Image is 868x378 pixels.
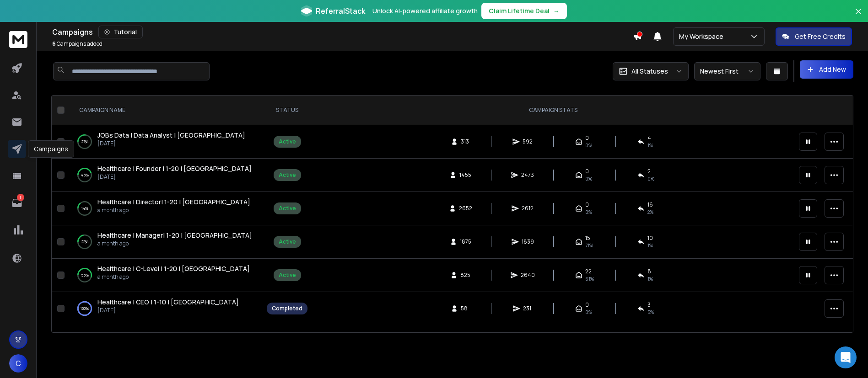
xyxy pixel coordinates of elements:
[68,225,261,259] td: 22%Healthcare | Manager| 1-20 | [GEOGRAPHIC_DATA]a month ago
[279,238,296,245] div: Active
[585,168,589,175] span: 0
[461,138,470,145] span: 313
[68,96,261,125] th: CAMPAIGN NAME
[647,142,653,149] span: 1 %
[795,32,846,41] p: Get Free Credits
[68,192,261,225] td: 14%Healthcare | Director| 1-20 | [GEOGRAPHIC_DATA]a month ago
[647,309,654,316] span: 5 %
[8,194,26,212] a: 1
[521,171,534,179] span: 2473
[852,5,864,27] button: Close banner
[279,171,296,179] div: Active
[28,140,74,158] div: Campaigns
[97,131,245,140] a: JOBs Data | Data Analyst | [GEOGRAPHIC_DATA]
[459,205,472,212] span: 2652
[97,307,239,314] p: [DATE]
[279,272,296,279] div: Active
[81,237,88,246] p: 22 %
[522,205,534,212] span: 2612
[98,26,143,38] button: Tutorial
[800,60,853,79] button: Add New
[585,275,594,282] span: 61 %
[52,40,102,48] p: Campaigns added
[279,205,296,212] div: Active
[523,305,532,312] span: 231
[647,275,653,282] span: 1 %
[97,231,252,240] span: Healthcare | Manager| 1-20 | [GEOGRAPHIC_DATA]
[647,175,654,182] span: 0 %
[81,304,89,313] p: 100 %
[521,272,535,279] span: 2640
[647,134,651,142] span: 4
[460,272,470,279] span: 825
[461,305,470,312] span: 58
[81,170,89,180] p: 45 %
[631,67,668,76] p: All Statuses
[97,264,250,273] a: Healthcare | C-Level | 1-20 | [GEOGRAPHIC_DATA]
[261,96,313,125] th: STATUS
[647,242,653,249] span: 1 %
[81,271,89,280] p: 55 %
[585,208,592,216] span: 0%
[272,305,302,312] div: Completed
[647,201,653,208] span: 16
[647,301,651,309] span: 3
[553,6,560,16] span: →
[97,273,250,281] p: a month ago
[585,309,592,316] span: 0%
[585,175,592,182] span: 0%
[316,5,365,16] span: ReferralStack
[17,194,24,201] p: 1
[97,298,239,306] span: Healthcare | CEO | 1-10 | [GEOGRAPHIC_DATA]
[522,238,534,245] span: 1839
[97,140,245,147] p: [DATE]
[97,197,250,207] a: Healthcare | Director| 1-20 | [GEOGRAPHIC_DATA]
[97,207,250,214] p: a month ago
[585,242,593,249] span: 71 %
[68,125,261,159] td: 27%JOBs Data | Data Analyst | [GEOGRAPHIC_DATA][DATE]
[9,354,27,373] button: C
[647,234,653,242] span: 10
[68,159,261,192] td: 45%Healthcare | Founder | 1-20 | [GEOGRAPHIC_DATA][DATE]
[52,40,56,48] span: 6
[647,208,653,216] span: 2 %
[52,26,633,38] div: Campaigns
[585,134,589,142] span: 0
[585,142,592,149] span: 0%
[647,168,651,175] span: 2
[97,298,239,307] a: Healthcare | CEO | 1-10 | [GEOGRAPHIC_DATA]
[279,138,296,145] div: Active
[372,6,478,16] p: Unlock AI-powered affiliate growth
[647,268,651,275] span: 8
[81,204,88,213] p: 14 %
[313,96,793,125] th: CAMPAIGN STATS
[97,164,252,173] a: Healthcare | Founder | 1-20 | [GEOGRAPHIC_DATA]
[835,346,857,368] div: Open Intercom Messenger
[585,234,590,242] span: 15
[585,301,589,309] span: 0
[459,171,471,179] span: 1455
[97,231,252,240] a: Healthcare | Manager| 1-20 | [GEOGRAPHIC_DATA]
[68,259,261,292] td: 55%Healthcare | C-Level | 1-20 | [GEOGRAPHIC_DATA]a month ago
[585,201,589,208] span: 0
[679,32,727,41] p: My Workspace
[81,137,88,146] p: 27 %
[460,238,471,245] span: 1875
[523,138,533,145] span: 592
[97,240,252,247] p: a month ago
[776,27,852,46] button: Get Free Credits
[585,268,592,275] span: 22
[97,173,252,181] p: [DATE]
[694,62,760,80] button: Newest First
[97,164,252,173] span: Healthcare | Founder | 1-20 | [GEOGRAPHIC_DATA]
[481,3,567,19] button: Claim Lifetime Deal→
[68,292,261,325] td: 100%Healthcare | CEO | 1-10 | [GEOGRAPHIC_DATA][DATE]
